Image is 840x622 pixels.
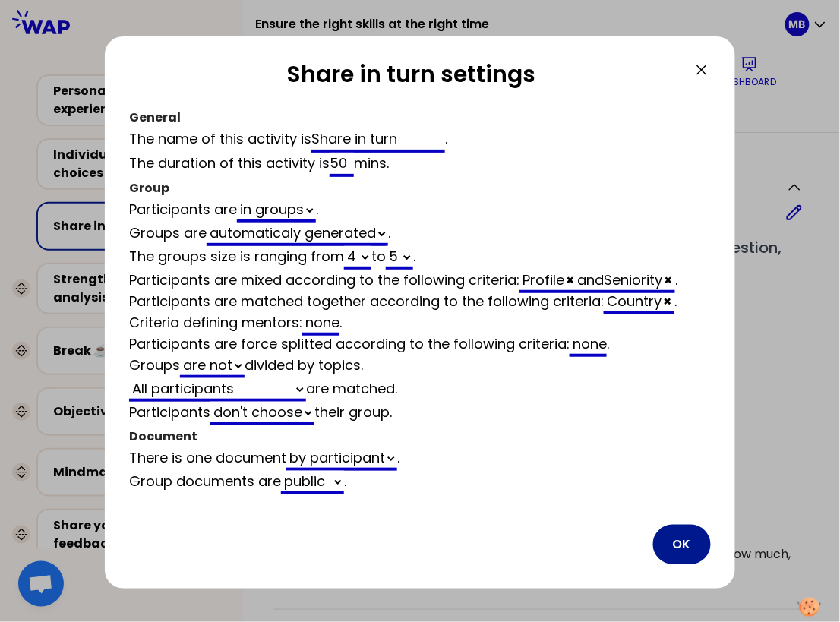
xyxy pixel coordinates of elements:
div: Participants are . [129,199,711,223]
h2: Share in turn settings [129,61,693,94]
div: The name of this activity is . [129,128,711,153]
input: infinite [330,153,354,177]
div: are matched . [129,378,711,402]
div: Participants their group . [129,402,711,425]
div: Participants are matched together according to the following criteria: . [129,291,711,312]
div: none [302,313,339,336]
div: The groups size is ranging from to . [129,246,711,270]
div: Participants are force splitted according to the following criteria: . [129,333,711,355]
span: General [129,109,181,126]
div: Participants are mixed according to the following criteria: . [129,270,711,291]
div: Country [604,292,674,314]
span: Group [129,179,169,197]
div: Group documents are . [129,471,711,494]
div: The duration of this activity is mins . [129,153,711,177]
button: OK [653,525,711,564]
div: There is one document . [129,447,711,471]
span: × [566,270,574,289]
div: Criteria defining mentors: . [129,312,711,333]
span: Document [129,428,197,445]
div: Groups divided by topics . [129,355,711,378]
span: × [663,292,671,311]
div: Groups are . [129,223,711,246]
span: × [664,270,672,289]
div: none [570,334,607,357]
div: Profile and Seniority [519,270,675,293]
